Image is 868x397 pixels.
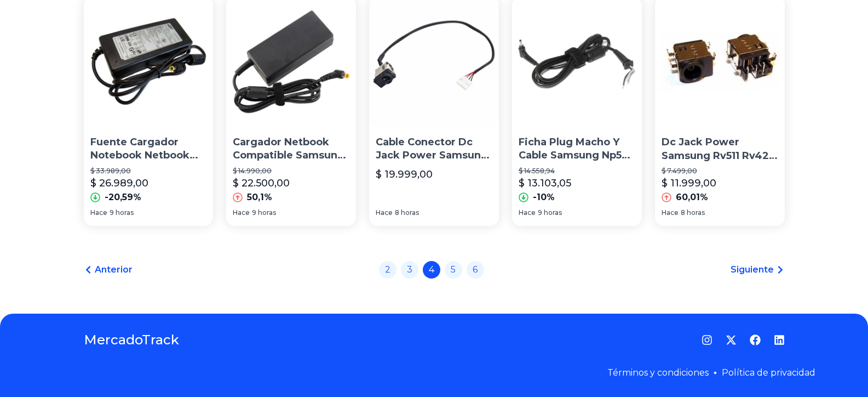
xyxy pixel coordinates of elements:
p: $ 19.999,00 [376,167,433,182]
a: Política de privacidad [722,367,815,378]
p: $ 11.999,00 [662,175,716,191]
span: Hace [662,208,679,217]
span: Siguiente [731,263,774,276]
p: $ 22.500,00 [233,175,290,191]
a: MercadoTrack [84,331,179,349]
span: Hace [376,208,393,217]
a: Términos y condiciones [607,367,709,378]
p: Ficha Plug Macho Y Cable Samsung Np530 Ultrabook Zona Norte [519,135,635,163]
p: $ 14.990,00 [233,167,349,175]
span: Hace [90,208,107,217]
p: $ 26.989,00 [90,175,148,191]
p: $ 33.989,00 [90,167,207,175]
span: Hace [519,208,536,217]
span: 8 horas [681,208,705,217]
p: 60,01% [676,191,708,204]
span: 8 horas [395,208,419,217]
a: Facebook [750,334,761,345]
p: Cargador Netbook Compatible Samsung Ativ Book 2 4 6 8 Np270 [233,135,349,163]
span: 9 horas [538,208,562,217]
a: 2 [379,261,396,279]
p: 50,1% [247,191,272,204]
a: 6 [467,261,484,279]
span: 9 horas [252,208,276,217]
a: Anterior [84,263,133,276]
a: 5 [445,261,462,279]
span: Anterior [95,263,133,276]
p: -20,59% [105,191,141,204]
a: 3 [401,261,418,279]
a: Siguiente [731,263,785,276]
p: $ 13.103,05 [519,175,571,191]
p: -10% [533,191,555,204]
a: LinkedIn [774,334,785,345]
p: Cable Conector Dc Jack Power Samsung Np270 Np300 Series [376,135,492,163]
p: $ 14.558,94 [519,167,635,175]
span: 9 horas [110,208,134,217]
p: $ 7.499,00 [662,167,778,175]
a: Instagram [702,334,712,345]
p: Dc Jack Power Samsung Rv511 Rv420 Rv411 Rv509 [662,135,778,163]
a: Twitter [726,334,737,345]
p: Fuente Cargador Notebook Netbook Samsung [PERSON_NAME] [90,135,207,163]
span: Hace [233,208,250,217]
